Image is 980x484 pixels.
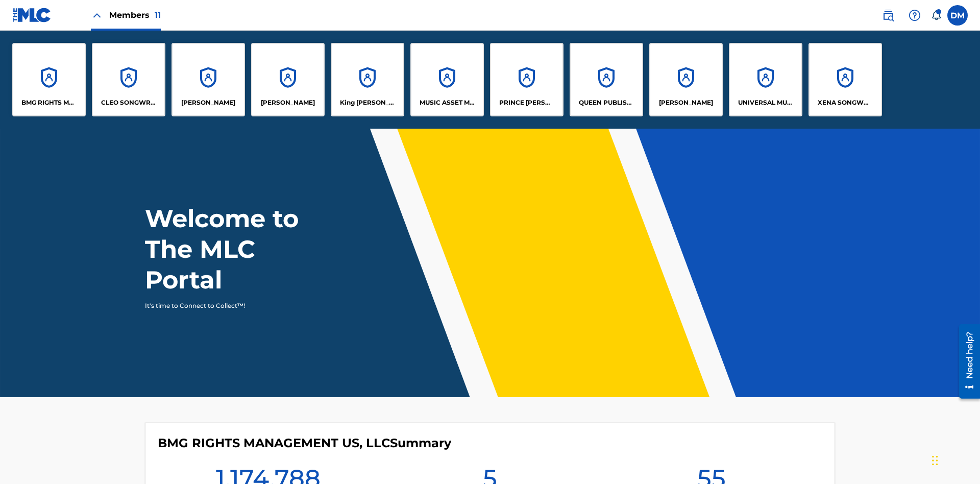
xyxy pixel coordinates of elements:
img: help [909,9,921,21]
p: CLEO SONGWRITER [101,98,157,107]
div: Drag [932,445,938,476]
a: AccountsXENA SONGWRITER [808,43,882,116]
p: QUEEN PUBLISHA [579,98,634,107]
a: AccountsMUSIC ASSET MANAGEMENT (MAM) [410,43,484,116]
p: PRINCE MCTESTERSON [499,98,555,107]
a: AccountsPRINCE [PERSON_NAME] [490,43,563,116]
p: King McTesterson [340,98,396,107]
a: AccountsUNIVERSAL MUSIC PUB GROUP [729,43,802,116]
p: BMG RIGHTS MANAGEMENT US, LLC [21,98,77,107]
div: Help [904,5,925,26]
h1: Welcome to The MLC Portal [145,203,336,295]
span: Members [109,9,161,21]
div: User Menu [947,5,968,26]
a: Accounts[PERSON_NAME] [649,43,723,116]
a: AccountsBMG RIGHTS MANAGEMENT US, LLC [12,43,86,116]
a: AccountsQUEEN PUBLISHA [570,43,643,116]
a: Accounts[PERSON_NAME] [171,43,245,116]
a: AccountsKing [PERSON_NAME] [331,43,404,116]
iframe: Chat Widget [929,435,980,484]
img: Close [91,9,103,21]
h4: BMG RIGHTS MANAGEMENT US, LLC [158,435,451,451]
p: EYAMA MCSINGER [261,98,315,107]
p: RONALD MCTESTERSON [659,98,713,107]
p: XENA SONGWRITER [818,98,873,107]
span: 11 [155,10,161,20]
img: search [882,9,894,21]
a: Public Search [878,5,898,26]
div: Notifications [931,10,941,20]
iframe: Resource Center [951,320,980,404]
p: MUSIC ASSET MANAGEMENT (MAM) [420,98,475,107]
img: MLC Logo [12,8,52,22]
p: ELVIS COSTELLO [181,98,235,107]
p: It's time to Connect to Collect™! [145,301,322,310]
a: Accounts[PERSON_NAME] [251,43,325,116]
a: AccountsCLEO SONGWRITER [92,43,165,116]
p: UNIVERSAL MUSIC PUB GROUP [738,98,794,107]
